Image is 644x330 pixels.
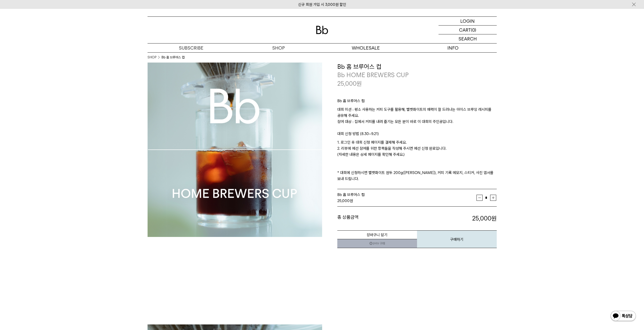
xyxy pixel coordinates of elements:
[337,62,497,71] h3: Bb 홈 브루어스 컵
[459,34,477,43] p: SEARCH
[472,215,497,222] strong: 25,000
[148,43,235,52] a: SUBSCRIBE
[476,195,483,201] button: 감소
[337,214,417,223] dt: 총 상품금액
[322,43,409,52] p: WHOLESALE
[490,195,496,201] button: 증가
[337,79,362,88] p: 25,000
[409,43,497,52] p: INFO
[459,26,471,34] p: CART
[337,192,365,197] span: Bb 홈 브루어스 컵
[337,230,417,239] button: 장바구니 담기
[337,98,497,106] p: Bb 홈 브루어스 컵
[161,55,184,60] li: Bb 홈 브루어스 컵
[148,62,322,237] img: Bb 홈 브루어스 컵
[460,17,475,25] p: LOGIN
[439,17,497,26] a: LOGIN
[357,80,362,87] span: 원
[337,239,417,248] a: 새창
[337,106,497,131] p: 대회 미션 : 평소 사용하는 커피 도구를 활용해, 벨벳화이트의 매력이 잘 드러나는 아이스 브루잉 레시피를 공유해 주세요. 참여 대상 : 집에서 커피를 내려 즐기는 모든 분이 ...
[337,71,497,79] p: Bb HOME BREWERS CUP
[337,139,497,182] p: 1. 로그인 후 대회 신청 페이지를 결제해 주세요. 2. 리뷰에 예선 참여를 위한 항목들을 작성해 주시면 예선 신청 완료입니다. (자세한 내용은 상세 페이지를 확인해 주세요....
[491,215,497,222] b: 원
[337,131,497,139] p: 대회 신청 방법 (8.30~9.21)
[298,2,346,7] a: 신규 회원 가입 시 3,000원 할인
[337,198,476,204] div: 원
[148,55,156,60] a: SHOP
[471,26,476,34] p: (0)
[439,26,497,34] a: CART (0)
[417,230,497,248] button: 구매하기
[316,26,328,34] img: 로고
[610,310,636,322] img: 카카오톡 채널 1:1 채팅 버튼
[337,199,350,203] strong: 25,000
[235,43,322,52] a: SHOP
